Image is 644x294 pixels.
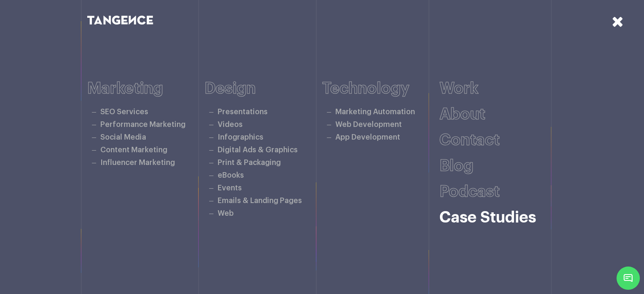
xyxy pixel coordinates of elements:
[335,121,402,128] a: Web Development
[218,121,243,128] a: Videos
[335,108,415,115] a: Marketing Automation
[100,108,148,115] a: SEO Services
[100,121,185,128] a: Performance Marketing
[218,184,242,192] a: Events
[322,80,440,97] h6: Technology
[439,81,478,96] a: Work
[439,132,500,148] a: Contact
[87,80,205,97] h6: Marketing
[100,146,167,154] a: Content Marketing
[439,210,536,225] a: Case studies
[218,210,234,217] a: Web
[218,134,263,141] a: Infographics
[100,134,146,141] a: Social Media
[616,267,640,290] span: Chat Widget
[439,107,485,122] a: About
[218,146,298,154] a: Digital Ads & Graphics
[205,80,322,97] h6: Design
[218,159,281,166] a: Print & Packaging
[218,108,268,115] a: Presentations
[439,158,473,174] a: Blog
[335,134,400,141] a: App Development
[218,172,244,179] a: eBooks
[439,184,500,200] a: Podcast
[100,159,175,166] a: Influencer Marketing
[218,197,302,204] a: Emails & Landing Pages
